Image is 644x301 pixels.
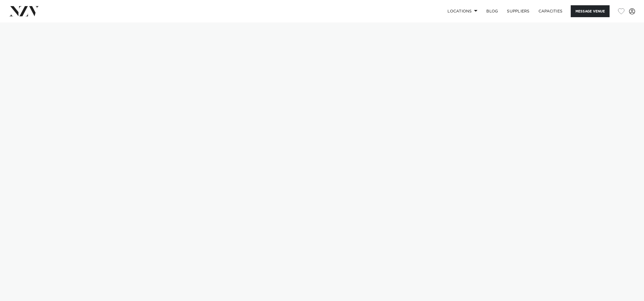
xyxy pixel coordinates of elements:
a: Locations [443,5,482,17]
a: Capacities [534,5,567,17]
a: BLOG [482,5,502,17]
a: SUPPLIERS [502,5,534,17]
button: Message Venue [571,5,610,17]
img: nzv-logo.png [9,6,39,16]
